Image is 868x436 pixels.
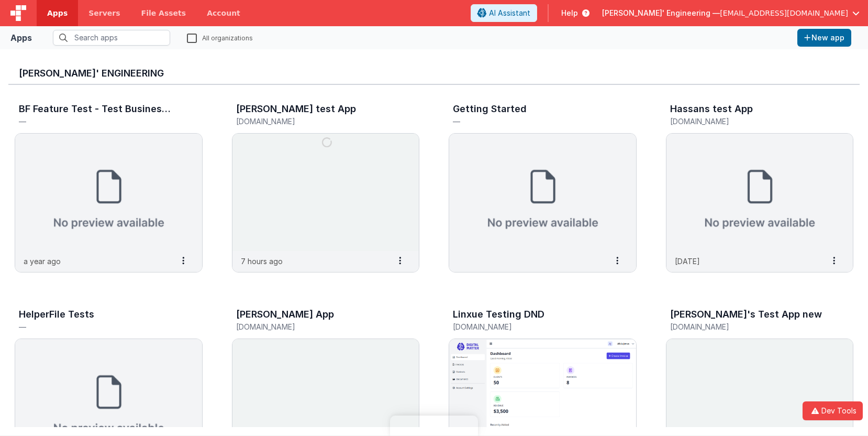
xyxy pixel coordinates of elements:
h3: [PERSON_NAME] App [236,309,334,320]
h5: [DOMAIN_NAME] [453,323,610,331]
p: 7 hours ago [241,256,283,267]
span: Apps [47,8,68,18]
label: All organizations [187,32,253,42]
h3: HelperFile Tests [19,309,94,320]
button: New app [797,29,851,47]
span: AI Assistant [489,8,530,18]
h5: [DOMAIN_NAME] [236,323,394,331]
span: File Assets [141,8,186,18]
h5: [DOMAIN_NAME] [236,117,394,125]
h3: Linxue Testing DND [453,309,544,320]
h5: — [453,117,610,125]
p: [DATE] [675,256,700,267]
span: [EMAIL_ADDRESS][DOMAIN_NAME] [720,8,848,18]
span: Servers [88,8,120,18]
h5: — [19,117,176,125]
p: a year ago [24,256,61,267]
div: Apps [10,31,32,44]
h5: [DOMAIN_NAME] [670,117,828,125]
button: Dev Tools [803,401,863,420]
h3: [PERSON_NAME] test App [236,104,356,114]
input: Search apps [53,30,170,46]
h3: BF Feature Test - Test Business File [19,104,173,114]
h5: — [19,323,176,331]
h3: [PERSON_NAME]' Engineering [19,68,849,79]
span: [PERSON_NAME]' Engineering — [602,8,720,18]
button: [PERSON_NAME]' Engineering — [EMAIL_ADDRESS][DOMAIN_NAME] [602,8,860,18]
h3: [PERSON_NAME]'s Test App new [670,309,822,320]
h5: [DOMAIN_NAME] [670,323,828,331]
h3: Hassans test App [670,104,753,114]
span: Help [561,8,578,18]
h3: Getting Started [453,104,527,114]
button: AI Assistant [471,4,537,22]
